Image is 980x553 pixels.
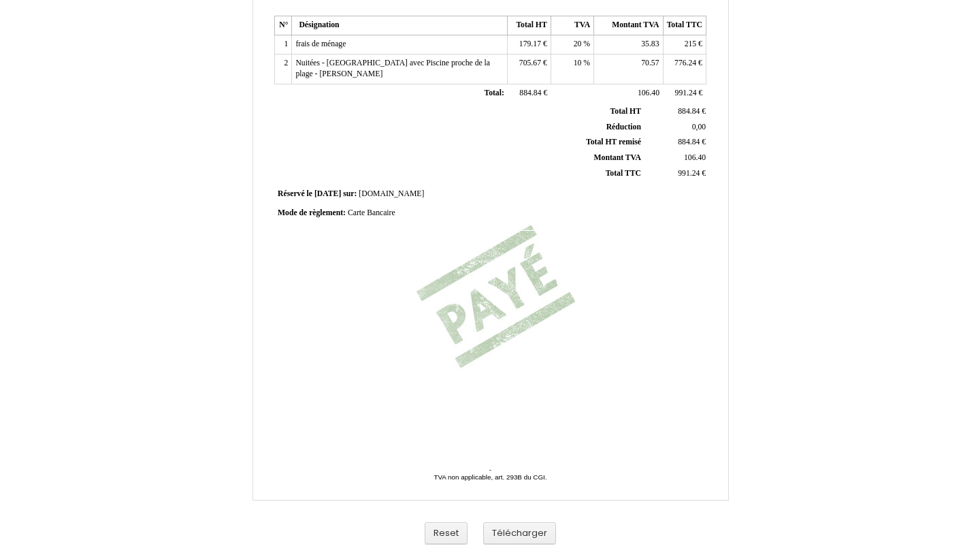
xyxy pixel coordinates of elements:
span: 106.40 [684,153,706,162]
span: 215 [685,39,697,48]
span: Montant TVA [594,153,641,162]
th: Total HT [508,16,551,35]
span: Réduction [606,123,641,131]
span: 10 [574,59,582,67]
th: N° [275,16,292,35]
span: 884.84 [678,107,700,116]
span: [DOMAIN_NAME] [359,189,424,198]
span: 106.40 [638,89,659,97]
th: Désignation [292,16,508,35]
th: Montant TVA [594,16,663,35]
th: Total TTC [663,16,706,35]
span: Total TTC [606,169,641,178]
td: € [644,104,708,119]
span: TVA non applicable, art. 293B du CGI. [434,473,546,481]
span: Mode de règlement: [278,208,346,217]
th: TVA [551,16,593,35]
span: 884.84 [519,89,541,97]
span: 179.17 [519,39,541,48]
span: Total HT remisé [586,138,641,146]
td: € [663,54,706,84]
span: 776.24 [674,59,696,67]
button: Reset [425,522,468,545]
span: Réservé le [278,189,312,198]
span: Total: [484,89,504,97]
span: Total HT [610,107,641,116]
td: € [663,35,706,54]
span: [DATE] [314,189,341,198]
td: € [508,54,551,84]
td: € [508,84,551,104]
td: 1 [275,35,292,54]
td: € [663,84,706,104]
span: 0,00 [692,123,706,131]
span: 991.24 [678,169,700,178]
span: 884.84 [678,138,700,146]
span: Nuitées - [GEOGRAPHIC_DATA] avec Piscine proche de la plage - [PERSON_NAME] [295,59,490,79]
span: 991.24 [675,89,697,97]
td: € [644,135,708,151]
button: Télécharger [483,522,556,545]
td: % [551,54,593,84]
span: frais de ménage [295,39,346,48]
td: 2 [275,54,292,84]
span: 20 [574,39,582,48]
span: 35.83 [641,39,659,48]
span: 705.67 [519,59,541,67]
td: % [551,35,593,54]
span: 70.57 [641,59,659,67]
span: Carte Bancaire [348,208,395,217]
span: sur: [343,189,357,198]
td: € [644,165,708,181]
td: € [508,35,551,54]
span: - [489,466,491,473]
